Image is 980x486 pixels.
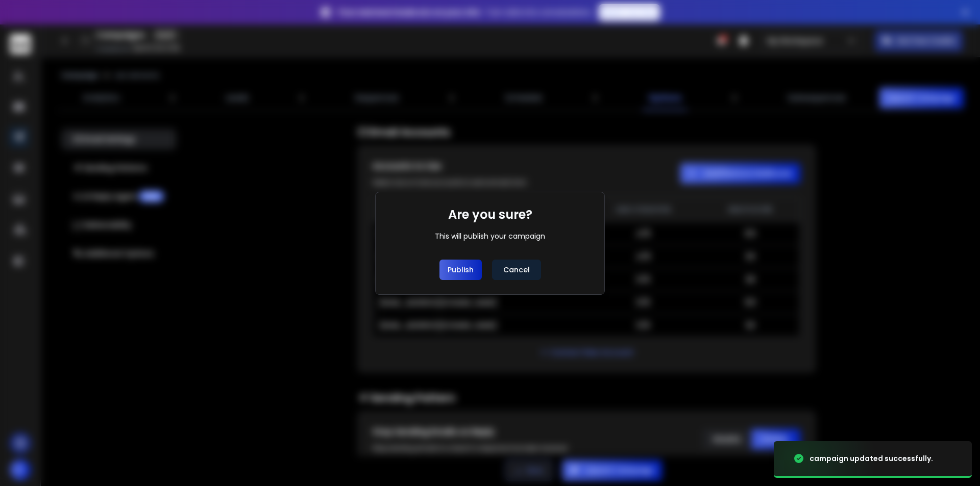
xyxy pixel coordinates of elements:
button: Cancel [492,260,541,280]
div: This will publish your campaign [435,231,545,241]
div: campaign updated successfully. [810,453,933,464]
button: Publish [439,260,482,280]
h1: Are you sure? [448,207,532,223]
